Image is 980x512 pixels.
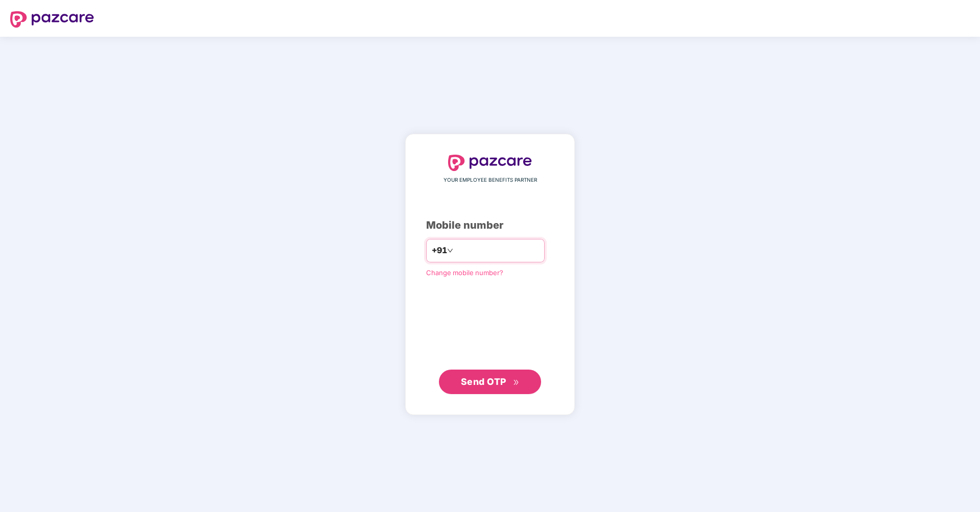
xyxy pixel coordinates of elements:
span: double-right [513,379,520,386]
span: +91 [432,244,447,257]
img: logo [448,155,532,171]
button: Send OTPdouble-right [439,370,541,394]
span: YOUR EMPLOYEE BENEFITS PARTNER [444,176,537,184]
div: Mobile number [426,217,554,233]
a: Change mobile number? [426,269,503,277]
img: logo [10,11,94,28]
span: down [447,248,453,254]
span: Send OTP [461,376,506,387]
